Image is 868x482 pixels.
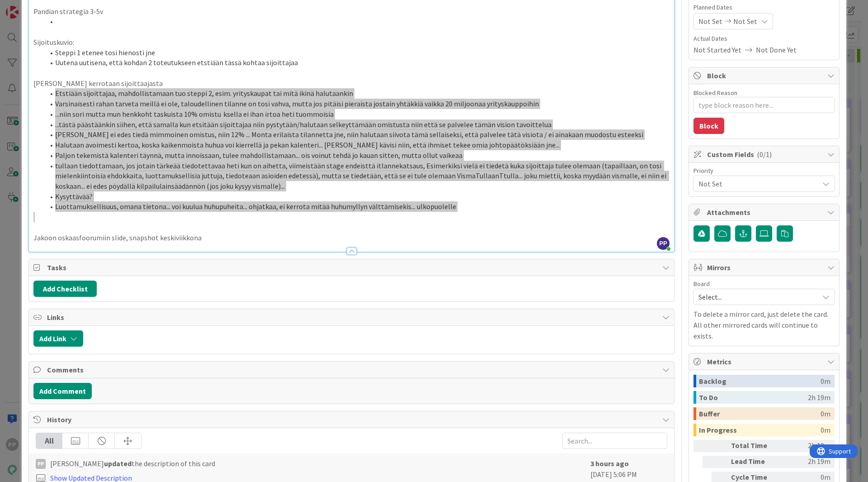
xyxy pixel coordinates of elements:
p: To delete a mirror card, just delete the card. All other mirrored cards will continue to exists. [693,309,835,341]
button: Block [693,118,724,134]
li: Varsinaisesti rahan tarveta meillä ei ole, taloudellinen tilanne on tosi vahva, mutta jos pitäisi... [44,99,670,109]
li: Halutaan avoimesti kertoa, koska kaikenmoista huhua voi kierrellä ja pekan kalenteri... [PERSON_N... [44,140,670,150]
span: Support [19,1,41,12]
span: Not Done Yet [756,44,797,55]
span: Links [47,312,658,323]
span: Custom Fields [707,149,823,160]
span: Not Set [698,16,722,27]
div: 0m [821,424,830,436]
div: To Do [699,391,808,404]
div: Priority [693,167,835,174]
li: Kysyttävää? [44,191,670,202]
label: Blocked Reason [693,89,737,97]
div: 0m [821,375,830,387]
span: ( 0/1 ) [757,150,772,159]
b: updated [104,459,132,468]
div: In Progress [699,424,821,436]
span: Not Started Yet [693,44,741,55]
li: Luottamuksellisuus, omana tietona... voi kuulua huhupuheita... ohjatkaa, ei kerrota mitää huhumyl... [44,201,670,212]
span: Block [707,70,823,81]
li: ...niin sori mutta mun henkkoht taskuista 10% omistu ksella ei ihan irtoa heti tuommoisia [44,109,670,119]
span: Metrics [707,356,823,367]
span: Not Set [733,16,757,27]
div: All [36,433,62,449]
span: Board [693,281,710,287]
p: Jakoon oskaasfoorumiin slide, snapshot keskiviikkona [33,233,670,243]
button: Add Link [33,330,83,347]
span: Planned Dates [693,3,835,12]
span: [PERSON_NAME] the description of this card [50,458,215,469]
li: tullaan tiedottamaan, jos jotain tärkeää tiedotettavaa heti kun on aihetta, viimeistään stage end... [44,161,670,191]
div: PP [36,459,46,469]
li: Uutena uutisena, että kohdan 2 toteutukseen etstiään tässä kohtaa sijoittajaa [44,57,670,68]
div: Total Time [731,440,781,452]
span: Tasks [47,262,658,273]
span: Comments [47,364,658,375]
span: Select... [698,291,814,303]
button: Add Comment [33,383,92,399]
li: [PERSON_NAME] ei edes tiedä mimmoinen omistus, niin 12% ... Monta erilaista tilannetta jne, niin ... [44,129,670,140]
span: Mirrors [707,262,823,273]
p: Pandian strategia 3-5v [33,6,670,17]
span: Not Set [698,177,814,190]
span: Actual Dates [693,34,835,43]
b: 3 hours ago [590,459,629,468]
li: Paljon tekemistä kalenteri täynnä, mutta innoissaan, tulee mahdollistamaan... ois voinut tehdä jo... [44,150,670,161]
div: Buffer [699,407,821,420]
span: PP [657,237,670,250]
div: 0m [821,407,830,420]
span: History [47,414,658,425]
div: 2h 19m [784,456,830,468]
div: 2h 19m [784,440,830,452]
li: Steppi 1 etenee tosi hienosti jne [44,48,670,58]
p: [PERSON_NAME] kerrotaan sijoittaajasta [33,78,670,89]
li: Etstiään sijoittajaa, mahdollistamaan tuo steppi 2, esim. yrityskaupat tai mitä ikinä halutaankin [44,88,670,99]
button: Add Checklist [33,281,97,297]
div: Lead Time [731,456,781,468]
input: Search... [562,433,667,449]
span: Attachments [707,207,823,218]
p: Sijoituskuvio: [33,37,670,48]
div: 2h 19m [808,391,830,404]
div: Backlog [699,375,821,387]
li: ...tästä päästäänkin siihen, että samalla kun etsitään sijoittajaa niin pystytään/halutaan selkey... [44,119,670,130]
